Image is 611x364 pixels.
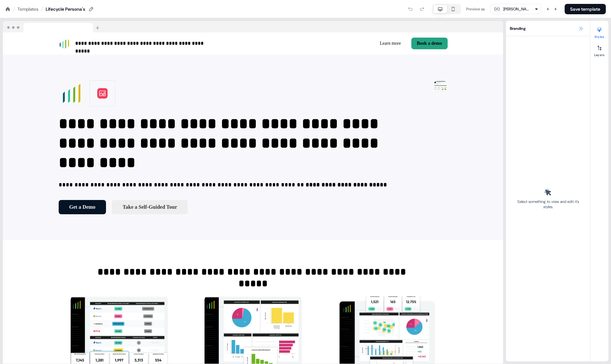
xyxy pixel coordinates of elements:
[256,38,448,49] div: Learn moreBook a demo
[515,199,581,209] div: Select something to view and edit it’s styles.
[112,200,188,214] button: Take a Self-Guided Tour
[565,4,606,14] button: Save template
[3,21,102,33] img: Browser topbar
[59,200,415,214] div: Get a DemoTake a Self-Guided Tour
[46,6,85,12] div: Lifecycle Persona's
[18,6,39,12] a: Templates
[375,38,406,49] button: Learn more
[38,53,60,59] span: First name
[13,6,15,13] div: /
[59,200,106,214] button: Get a Demo
[590,43,608,57] button: Layers
[38,87,59,92] span: Last name
[38,153,70,158] span: Company name
[38,186,121,205] iframe: reCAPTCHA
[433,80,448,214] div: Image
[503,6,529,12] div: [PERSON_NAME]
[38,20,69,26] span: Business Email
[494,6,500,12] div: DO
[466,6,485,12] div: Preview as
[506,21,590,36] div: Branding
[38,120,54,125] span: Job title
[590,25,608,39] button: Styles
[433,80,448,91] img: Image
[41,6,43,13] div: /
[490,4,541,14] button: DO[PERSON_NAME]
[411,38,448,49] button: Book a demo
